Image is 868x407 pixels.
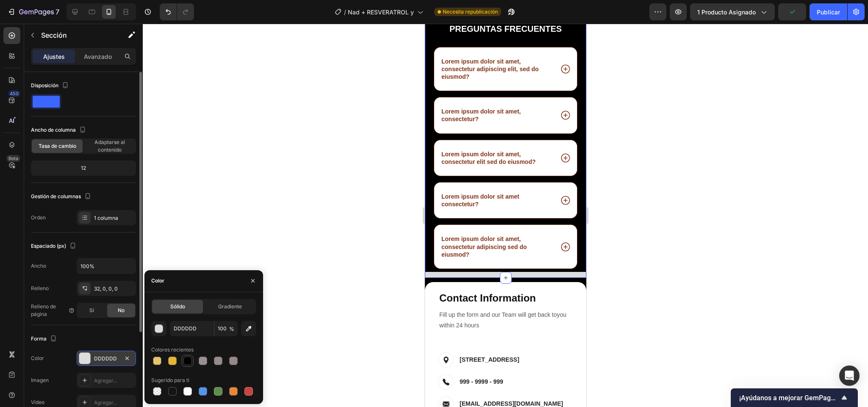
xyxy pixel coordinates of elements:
[170,303,185,310] font: Sólido
[344,8,346,16] font: /
[17,34,127,57] p: Lorem ipsum dolor sit amet, consectetur adipiscing elit, sed do eiusmod?
[3,3,63,20] button: 7
[77,258,136,274] input: Auto
[8,155,18,161] font: Beta
[94,215,118,221] font: 1 columna
[39,143,76,149] font: Tasa de cambio
[697,8,756,16] font: 1 producto asignado
[14,329,29,344] img: Alt Image
[31,335,47,342] font: Forma
[35,376,138,385] p: [EMAIL_ADDRESS][DOMAIN_NAME]
[151,277,164,284] font: Color
[229,326,234,332] font: %
[31,285,49,291] font: Relleno
[17,169,127,184] p: Lorem ipsum dolor sit amet consectetur?
[31,377,49,383] font: Imagen
[839,365,860,386] div: Abrir Intercom Messenger
[170,321,214,336] input: Por ejemplo: FFFFFF
[817,8,840,16] font: Publicar
[31,303,56,317] font: Relleno de página
[739,394,840,402] font: ¡Ayúdanos a mejorar GemPages!
[14,373,29,388] img: Alt Image
[17,84,127,99] p: Lorem ipsum dolor sit amet, consectetur?
[160,3,194,20] div: Deshacer/Rehacer
[443,8,498,15] font: Necesita republicación
[690,3,775,20] button: 1 producto asignado
[89,307,94,313] font: Sí
[31,399,44,405] font: Video
[31,243,66,249] font: Espaciado (px)
[94,139,125,153] font: Adaptarse al contenido
[35,332,94,341] p: [STREET_ADDRESS]
[31,82,58,89] font: Disposición
[55,8,59,16] font: 7
[94,355,117,362] font: DDDDDD
[31,193,81,199] font: Gestión de columnas
[31,355,44,361] font: Color
[348,8,414,16] font: Nad + RESVERATROL y
[17,127,127,142] p: Lorem ipsum dolor sit amet, consectetur elit sed do eiusmod?
[43,53,65,60] font: Ajustes
[81,165,86,171] font: 12
[35,354,78,363] p: 999 - 9999 - 999
[94,399,117,406] font: Agregar...
[31,214,46,221] font: Orden
[425,24,586,407] iframe: Área de diseño
[810,3,847,20] button: Publicar
[84,53,112,60] font: Avanzado
[14,351,29,366] img: Alt Image
[41,31,67,39] font: Sección
[151,346,194,353] font: Colores recientes
[17,211,127,235] p: Lorem ipsum dolor sit amet, consectetur adipiscing sed do eiusmod?
[739,393,849,403] button: Mostrar encuesta - ¡Ayúdanos a mejorar GemPages!
[41,30,111,40] p: Sección
[94,285,118,292] font: 32, 0, 0, 0
[10,91,19,97] font: 450
[151,377,189,383] font: Sugerido para ti
[218,303,242,310] font: Gradiente
[31,127,76,133] font: Ancho de columna
[739,394,839,402] span: Help us improve GemPages!
[118,307,125,313] font: No
[14,268,147,281] p: Contact Information
[14,286,147,307] p: Fill up the form and our Team will get back toyou within 24 hours
[31,263,46,269] font: Ancho
[94,377,117,384] font: Agregar...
